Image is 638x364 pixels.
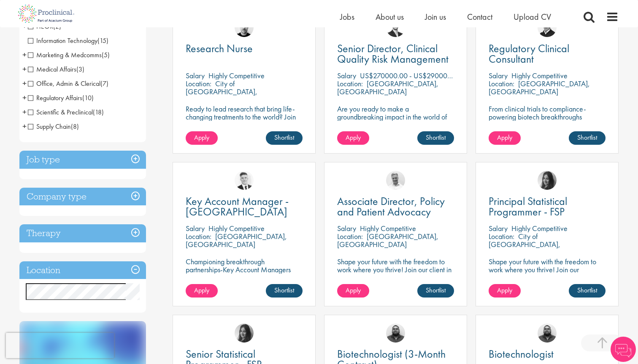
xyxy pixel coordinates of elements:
[417,284,454,298] a: Shortlist
[425,11,446,22] a: Join us
[28,50,110,59] span: Marketing & Medcomms
[235,324,254,343] img: Heidi Hennigan
[337,231,438,249] p: [GEOGRAPHIC_DATA], [GEOGRAPHIC_DATA]
[28,93,82,102] span: Regulatory Affairs
[489,258,606,290] p: Shape your future with the freedom to work where you thrive! Join our pharmaceutical client with ...
[337,223,356,233] span: Salary
[28,122,71,131] span: Supply Chain
[28,65,84,74] span: Medical Affairs
[186,194,289,219] span: Key Account Manager - [GEOGRAPHIC_DATA]
[22,106,27,118] span: +
[337,43,454,64] a: Senior Director, Clinical Quality Risk Management
[19,151,146,169] h3: Job type
[360,71,494,80] p: US$270000.00 - US$290000.00 per annum
[71,122,79,131] span: (8)
[569,284,606,298] a: Shortlist
[489,231,514,241] span: Location:
[28,122,79,131] span: Supply Chain
[489,41,569,66] span: Regulatory Clinical Consultant
[346,286,361,295] span: Apply
[467,11,492,22] span: Contact
[266,284,303,298] a: Shortlist
[28,79,108,88] span: Office, Admin & Clerical
[511,71,568,80] p: Highly Competitive
[28,93,94,102] span: Regulatory Affairs
[22,77,27,90] span: +
[611,337,636,362] img: Chatbot
[235,18,254,37] a: Dean Fisher
[337,79,363,88] span: Location:
[76,65,84,74] span: (3)
[337,79,438,96] p: [GEOGRAPHIC_DATA], [GEOGRAPHIC_DATA]
[337,41,449,66] span: Senior Director, Clinical Quality Risk Management
[186,131,218,145] a: Apply
[538,18,557,37] img: Peter Duvall
[186,71,205,80] span: Salary
[28,36,97,45] span: Information Technology
[19,261,146,279] h3: Location
[186,105,303,145] p: Ready to lead research that bring life-changing treatments to the world? Join our client at the f...
[337,258,454,282] p: Shape your future with the freedom to work where you thrive! Join our client in this hybrid role ...
[386,18,405,37] img: Joshua Godden
[538,171,557,190] a: Heidi Hennigan
[186,258,303,290] p: Championing breakthrough partnerships-Key Account Managers turn biotech innovation into lasting c...
[28,108,93,117] span: Scientific & Preclinical
[337,231,363,241] span: Location:
[28,108,104,117] span: Scientific & Preclinical
[102,50,110,59] span: (5)
[511,223,568,233] p: Highly Competitive
[186,79,257,104] p: City of [GEOGRAPHIC_DATA], [GEOGRAPHIC_DATA]
[194,286,209,295] span: Apply
[489,196,606,217] a: Principal Statistical Programmer - FSP
[538,324,557,343] img: Ashley Bennett
[346,133,361,142] span: Apply
[97,36,108,45] span: (15)
[489,231,560,257] p: City of [GEOGRAPHIC_DATA], [GEOGRAPHIC_DATA]
[489,105,606,137] p: From clinical trials to compliance-powering biotech breakthroughs remotely, where precision meets...
[6,333,114,358] iframe: reCAPTCHA
[340,11,354,22] a: Jobs
[100,79,108,88] span: (7)
[22,63,27,75] span: +
[22,48,27,61] span: +
[337,284,369,298] a: Apply
[489,43,606,64] a: Regulatory Clinical Consultant
[186,231,211,241] span: Location:
[82,93,94,102] span: (10)
[386,171,405,190] a: Joshua Bye
[497,286,512,295] span: Apply
[186,231,287,249] p: [GEOGRAPHIC_DATA], [GEOGRAPHIC_DATA]
[489,347,554,361] span: Biotechnologist
[417,131,454,145] a: Shortlist
[186,43,303,54] a: Research Nurse
[28,36,108,45] span: Information Technology
[19,188,146,206] div: Company type
[208,223,265,233] p: Highly Competitive
[337,194,445,219] span: Associate Director, Policy and Patient Advocacy
[235,171,254,190] img: Nicolas Daniel
[489,223,508,233] span: Salary
[28,50,102,59] span: Marketing & Medcomms
[186,196,303,217] a: Key Account Manager - [GEOGRAPHIC_DATA]
[337,131,369,145] a: Apply
[186,223,205,233] span: Salary
[19,224,146,242] h3: Therapy
[376,11,404,22] a: About us
[514,11,551,22] a: Upload CV
[93,108,104,117] span: (18)
[489,194,567,219] span: Principal Statistical Programmer - FSP
[337,71,356,80] span: Salary
[194,133,209,142] span: Apply
[489,79,514,88] span: Location:
[489,71,508,80] span: Salary
[28,65,76,74] span: Medical Affairs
